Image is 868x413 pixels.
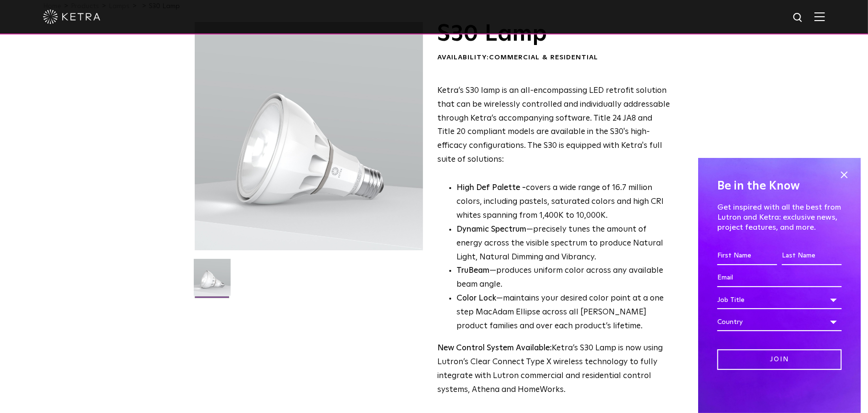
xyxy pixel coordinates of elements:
li: —produces uniform color across any available beam angle. [456,264,670,292]
strong: Dynamic Spectrum [456,225,526,234]
div: Job Title [717,291,842,309]
strong: TruBeam [456,267,490,275]
img: search icon [792,12,804,24]
input: First Name [717,247,777,265]
div: Availability: [437,53,670,63]
span: Ketra’s S30 lamp is an all-encompassing LED retrofit solution that can be wirelessly controlled a... [437,87,670,164]
span: Commercial & Residential [489,54,598,61]
input: Email [717,269,842,287]
li: —precisely tunes the amount of energy across the visible spectrum to produce Natural Light, Natur... [456,223,670,265]
img: ketra-logo-2019-white [43,10,100,24]
p: Get inspired with all the best from Lutron and Ketra: exclusive news, project features, and more. [717,202,842,232]
img: S30-Lamp-Edison-2021-Web-Square [194,259,231,303]
strong: New Control System Available: [437,344,552,352]
input: Join [717,349,842,370]
li: —maintains your desired color point at a one step MacAdam Ellipse across all [PERSON_NAME] produc... [456,292,670,334]
img: Hamburger%20Nav.svg [814,12,825,21]
h4: Be in the Know [717,177,842,195]
strong: Color Lock [456,294,496,302]
p: Ketra’s S30 Lamp is now using Lutron’s Clear Connect Type X wireless technology to fully integrat... [437,342,670,397]
p: covers a wide range of 16.7 million colors, including pastels, saturated colors and high CRI whit... [456,181,670,223]
div: Country [717,313,842,331]
strong: High Def Palette - [456,184,526,192]
input: Last Name [782,247,842,265]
